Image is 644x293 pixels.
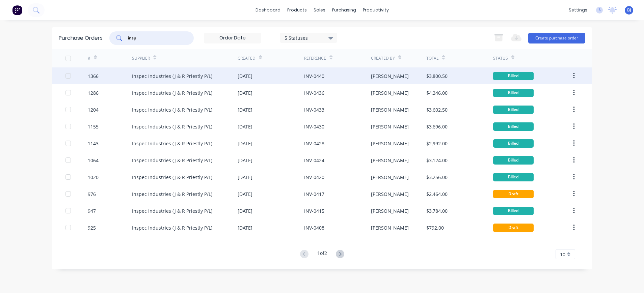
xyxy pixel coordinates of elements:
[493,224,534,232] div: Draft
[371,157,409,164] div: [PERSON_NAME]
[371,174,409,181] div: [PERSON_NAME]
[88,72,99,80] div: 1366
[304,89,324,96] div: INV-0436
[304,72,324,80] div: INV-0440
[493,106,534,114] div: Billed
[132,72,212,80] div: Inspec Industries (J & R Priestly P/L)
[88,191,96,198] div: 976
[88,157,99,164] div: 1064
[329,5,359,15] div: purchasing
[371,224,409,231] div: [PERSON_NAME]
[304,157,324,164] div: INV-0424
[426,55,438,61] div: Total
[565,5,591,15] div: settings
[371,89,409,96] div: [PERSON_NAME]
[132,55,150,61] div: Supplier
[371,123,409,130] div: [PERSON_NAME]
[528,33,585,43] button: Create purchase order
[252,5,284,15] a: dashboard
[371,72,409,80] div: [PERSON_NAME]
[132,224,212,231] div: Inspec Industries (J & R Priestly P/L)
[493,207,534,215] div: Billed
[359,5,392,15] div: productivity
[238,174,252,181] div: [DATE]
[238,157,252,164] div: [DATE]
[132,89,212,96] div: Inspec Industries (J & R Priestly P/L)
[132,106,212,113] div: Inspec Industries (J & R Priestly P/L)
[238,140,252,147] div: [DATE]
[132,157,212,164] div: Inspec Industries (J & R Priestly P/L)
[371,140,409,147] div: [PERSON_NAME]
[426,72,448,80] div: $3,800.50
[627,7,631,13] span: BJ
[304,123,324,130] div: INV-0430
[238,123,252,130] div: [DATE]
[88,55,90,61] div: #
[426,140,448,147] div: $2,992.00
[304,224,324,231] div: INV-0408
[426,157,448,164] div: $3,124.00
[88,106,99,113] div: 1204
[493,72,534,80] div: Billed
[88,174,99,181] div: 1020
[426,174,448,181] div: $3,256.00
[238,207,252,214] div: [DATE]
[88,123,99,130] div: 1155
[238,191,252,198] div: [DATE]
[238,55,256,61] div: Created
[88,207,96,214] div: 947
[304,106,324,113] div: INV-0433
[285,34,333,41] div: 5 Statuses
[371,191,409,198] div: [PERSON_NAME]
[12,5,22,15] img: Factory
[493,156,534,165] div: Billed
[304,174,324,181] div: INV-0420
[304,140,324,147] div: INV-0428
[132,140,212,147] div: Inspec Industries (J & R Priestly P/L)
[426,207,448,214] div: $3,784.00
[560,251,565,258] span: 10
[238,89,252,96] div: [DATE]
[88,140,99,147] div: 1143
[426,191,448,198] div: $2,464.00
[132,207,212,214] div: Inspec Industries (J & R Priestly P/L)
[284,5,310,15] div: products
[493,122,534,131] div: Billed
[371,55,395,61] div: Created By
[132,174,212,181] div: Inspec Industries (J & R Priestly P/L)
[238,224,252,231] div: [DATE]
[426,89,448,96] div: $4,246.00
[304,191,324,198] div: INV-0417
[493,89,534,97] div: Billed
[426,224,444,231] div: $792.00
[493,190,534,198] div: Draft
[304,55,326,61] div: Reference
[304,207,324,214] div: INV-0415
[493,173,534,181] div: Billed
[426,106,448,113] div: $3,602.50
[317,250,327,259] div: 1 of 2
[204,33,261,43] input: Order Date
[371,106,409,113] div: [PERSON_NAME]
[127,35,183,41] input: Search purchase orders...
[493,139,534,148] div: Billed
[238,72,252,80] div: [DATE]
[238,106,252,113] div: [DATE]
[426,123,448,130] div: $3,696.00
[59,34,103,42] div: Purchase Orders
[493,55,508,61] div: Status
[310,5,329,15] div: sales
[371,207,409,214] div: [PERSON_NAME]
[132,191,212,198] div: Inspec Industries (J & R Priestly P/L)
[88,89,99,96] div: 1286
[88,224,96,231] div: 925
[132,123,212,130] div: Inspec Industries (J & R Priestly P/L)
